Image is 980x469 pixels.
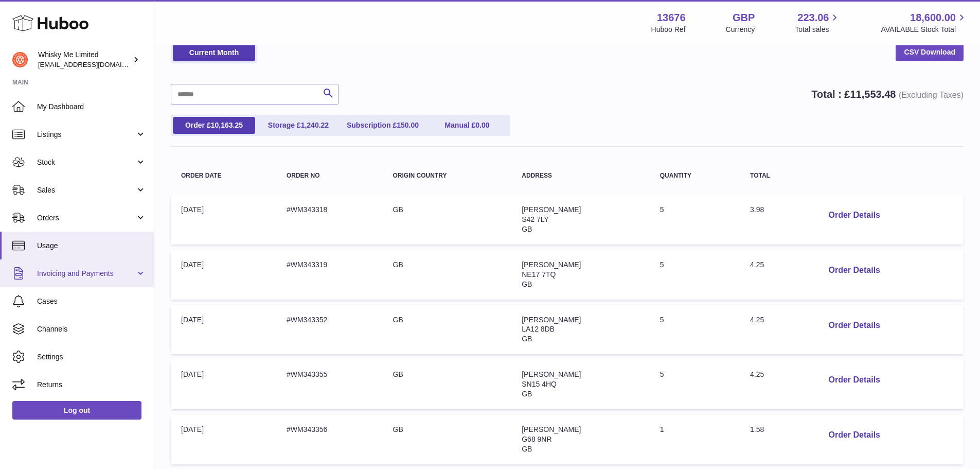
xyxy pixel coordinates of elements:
span: 1.58 [750,425,764,433]
td: #WM343355 [276,359,383,409]
span: GB [522,280,532,288]
td: [DATE] [171,195,276,245]
span: 223.06 [797,11,829,25]
span: G68 9NR [522,435,551,443]
span: [PERSON_NAME] [522,316,581,324]
span: Sales [37,185,135,195]
a: Order £10,163.25 [173,117,255,134]
button: Order Details [821,260,888,281]
button: Order Details [821,205,888,226]
td: GB [383,305,512,355]
span: [PERSON_NAME] [522,425,581,433]
td: 5 [650,250,740,300]
a: 223.06 Total sales [795,11,841,34]
a: Manual £0.00 [426,117,508,134]
td: [DATE] [171,250,276,300]
td: GB [383,195,512,245]
span: NE17 7TQ [522,270,556,279]
td: #WM343319 [276,250,383,300]
a: CSV Download [896,43,964,61]
td: GB [383,359,512,409]
td: 5 [650,195,740,245]
strong: Total : £ [811,89,964,100]
span: GB [522,445,532,453]
span: 4.25 [750,316,764,324]
span: Settings [37,352,146,362]
span: Returns [37,380,146,390]
span: [PERSON_NAME] [522,370,581,378]
span: Listings [37,130,135,140]
span: GB [522,225,532,233]
div: Currency [726,25,755,34]
th: Address [511,162,649,189]
span: Total sales [795,25,841,34]
th: Order Date [171,162,276,189]
td: 5 [650,305,740,355]
a: Subscription £150.00 [342,117,424,134]
span: 18,600.00 [910,11,956,25]
a: Storage £1,240.22 [257,117,340,134]
td: [DATE] [171,414,276,464]
span: Orders [37,213,135,223]
button: Order Details [821,370,888,391]
span: 10,163.25 [211,121,243,129]
span: 150.00 [397,121,419,129]
img: orders@whiskyshop.com [12,52,28,67]
span: S42 7LY [522,215,549,223]
div: Huboo Ref [651,25,686,34]
span: [EMAIL_ADDRESS][DOMAIN_NAME] [38,60,151,68]
span: AVAILABLE Stock Total [881,25,968,34]
a: Current Month [173,44,255,61]
th: Total [740,162,810,189]
td: GB [383,414,512,464]
span: Usage [37,241,146,251]
td: #WM343318 [276,195,383,245]
span: LA12 8DB [522,325,555,333]
div: Whisky Me Limited [38,50,131,70]
span: 1,240.22 [301,121,329,129]
span: Cases [37,297,146,306]
span: 3.98 [750,205,764,214]
span: [PERSON_NAME] [522,205,581,214]
th: Quantity [650,162,740,189]
td: 1 [650,414,740,464]
td: #WM343352 [276,305,383,355]
span: Channels [37,324,146,334]
a: Log out [12,401,141,420]
span: My Dashboard [37,102,146,112]
th: Origin Country [383,162,512,189]
span: GB [522,390,532,398]
td: #WM343356 [276,414,383,464]
button: Order Details [821,315,888,336]
strong: GBP [733,11,755,25]
td: 5 [650,359,740,409]
span: 4.25 [750,370,764,378]
span: [PERSON_NAME] [522,260,581,269]
td: GB [383,250,512,300]
td: [DATE] [171,359,276,409]
span: 4.25 [750,260,764,269]
span: 0.00 [475,121,489,129]
a: 18,600.00 AVAILABLE Stock Total [881,11,968,34]
span: Stock [37,158,135,167]
td: [DATE] [171,305,276,355]
th: Order no [276,162,383,189]
span: GB [522,335,532,343]
span: 11,553.48 [850,89,896,100]
button: Order Details [821,425,888,446]
strong: 13676 [657,11,686,25]
span: SN15 4HQ [522,380,557,388]
span: Invoicing and Payments [37,269,135,279]
span: (Excluding Taxes) [899,91,964,99]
